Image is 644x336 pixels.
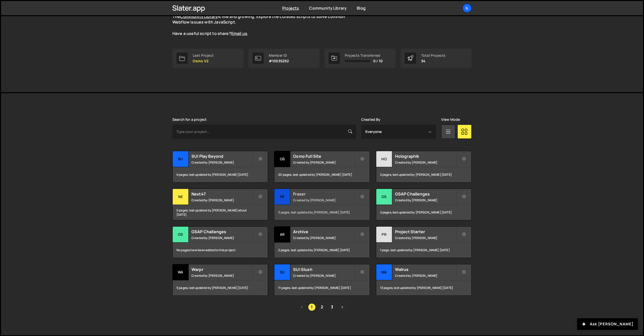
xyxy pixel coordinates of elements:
[395,198,456,202] small: Created by [PERSON_NAME]
[173,280,268,295] div: 5 pages, last updated by [PERSON_NAME] [DATE]
[421,53,445,57] div: Total Projects
[376,167,471,182] div: 2 pages, last updated by [PERSON_NAME] [DATE]
[274,243,369,258] div: 2 pages, last updated by [PERSON_NAME] [DATE]
[376,227,392,243] div: Pr
[395,267,456,272] h2: Walrus
[293,236,354,240] small: Created by [PERSON_NAME]
[421,59,445,63] p: 34
[172,151,268,183] a: SU SUI Play Beyond Created by [PERSON_NAME] 6 pages, last updated by [PERSON_NAME] [DATE]
[274,151,290,167] div: Os
[376,205,471,220] div: 2 pages, last updated by [PERSON_NAME] [DATE]
[274,264,290,280] div: SU
[173,243,268,258] div: No pages have been added to this project
[193,59,214,63] p: Osmo V2
[191,198,253,202] small: Created by [PERSON_NAME]
[172,226,268,258] a: GS GSAP Challenges Created by [PERSON_NAME] No pages have been added to this project
[395,160,456,165] small: Created by [PERSON_NAME]
[231,31,247,36] a: Email us
[293,153,354,159] h2: Osmo Full Site
[274,226,370,258] a: Ar Archive Created by [PERSON_NAME] 2 pages, last updated by [PERSON_NAME] [DATE]
[173,264,189,280] div: Wa
[328,303,336,311] a: Page 3
[376,243,471,258] div: 1 page, last updated by [PERSON_NAME] [DATE]
[173,205,268,220] div: 5 pages, last updated by [PERSON_NAME] about [DATE]
[274,264,370,296] a: SU SUI Slush Created by [PERSON_NAME] 11 pages, last updated by [PERSON_NAME] [DATE]
[173,151,189,167] div: SU
[172,303,472,311] div: Pagination
[361,117,381,122] label: Created By
[274,227,290,243] div: Ar
[191,236,253,240] small: Created by [PERSON_NAME]
[282,5,299,11] a: Projects
[173,167,268,182] div: 6 pages, last updated by [PERSON_NAME] [DATE]
[274,189,290,205] div: Fr
[293,267,354,272] h2: SUI Slush
[293,198,354,202] small: Created by [PERSON_NAME]
[274,280,369,295] div: 11 pages, last updated by [PERSON_NAME] [DATE]
[274,167,369,182] div: 20 pages, last updated by [PERSON_NAME] [DATE]
[395,229,456,234] h2: Project Starter
[269,53,289,57] div: Member ID
[376,151,472,183] a: Ho Holographik Created by [PERSON_NAME] 2 pages, last updated by [PERSON_NAME] [DATE]
[376,189,392,205] div: GS
[395,273,456,278] small: Created by [PERSON_NAME]
[395,191,456,197] h2: GSAP Challenges
[373,59,383,63] span: 0 / 10
[293,191,354,197] h2: Fraser
[376,189,472,220] a: GS GSAP Challenges Created by [PERSON_NAME] 2 pages, last updated by [PERSON_NAME] [DATE]
[376,264,472,296] a: Wa Walrus Created by [PERSON_NAME] 13 pages, last updated by [PERSON_NAME] [DATE]
[395,236,456,240] small: Created by [PERSON_NAME]
[293,273,354,278] small: Created by [PERSON_NAME]
[274,189,370,220] a: Fr Fraser Created by [PERSON_NAME] 3 pages, last updated by [PERSON_NAME] [DATE]
[172,14,355,36] p: The is live and growing. Explore the curated scripts to solve common Webflow issues with JavaScri...
[274,151,370,183] a: Os Osmo Full Site Created by [PERSON_NAME] 20 pages, last updated by [PERSON_NAME] [DATE]
[172,49,243,68] a: Last Project Osmo V2
[172,117,207,122] label: Search for a project
[191,160,253,165] small: Created by [PERSON_NAME]
[173,227,189,243] div: GS
[338,303,346,311] a: Next page
[173,189,189,205] div: Ne
[441,117,460,122] label: View Mode
[269,59,289,63] p: #10035292
[191,229,253,234] h2: GSAP Challenges
[193,53,214,57] div: Last Project
[462,4,472,13] a: Il
[376,226,472,258] a: Pr Project Starter Created by [PERSON_NAME] 1 page, last updated by [PERSON_NAME] [DATE]
[191,273,253,278] small: Created by [PERSON_NAME]
[577,318,638,330] button: Ask [PERSON_NAME]
[395,153,456,159] h2: Holographik
[172,264,268,296] a: Wa Warpr Created by [PERSON_NAME] 5 pages, last updated by [PERSON_NAME] [DATE]
[376,151,392,167] div: Ho
[345,53,383,57] div: Projects Transferred
[191,267,253,272] h2: Warpr
[191,153,253,159] h2: SUI Play Beyond
[172,125,356,139] input: Type your project...
[376,264,392,280] div: Wa
[318,303,326,311] a: Page 2
[293,229,354,234] h2: Archive
[274,205,369,220] div: 3 pages, last updated by [PERSON_NAME] [DATE]
[293,160,354,165] small: Created by [PERSON_NAME]
[309,5,347,11] a: Community Library
[172,189,268,220] a: Ne Next47 Created by [PERSON_NAME] 5 pages, last updated by [PERSON_NAME] about [DATE]
[191,191,253,197] h2: Next47
[376,280,471,295] div: 13 pages, last updated by [PERSON_NAME] [DATE]
[357,5,366,11] a: Blog
[180,14,218,19] a: Community Library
